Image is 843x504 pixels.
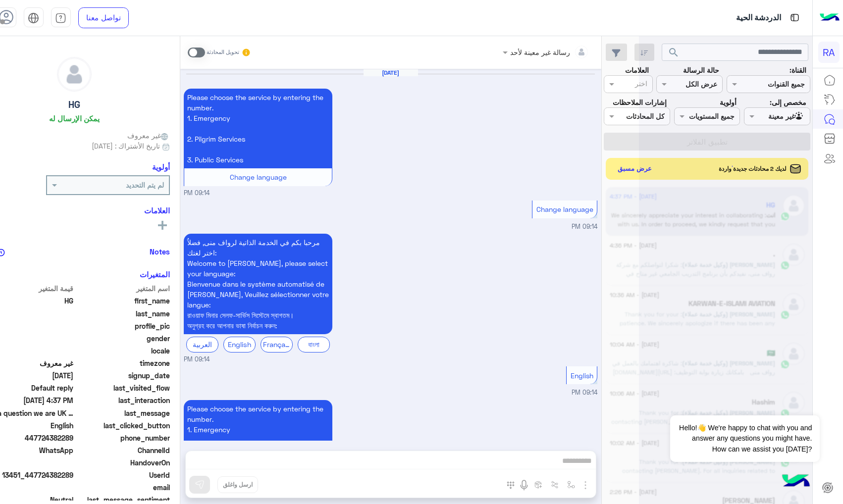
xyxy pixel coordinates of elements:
[75,420,170,431] span: last_clicked_button
[536,205,593,213] span: Change language
[55,12,66,24] img: tab
[75,433,170,443] span: phone_number
[779,464,813,499] img: hulul-logo.png
[604,133,810,151] button: تطبيق الفلاتر
[75,321,170,331] span: profile_pic
[75,333,170,344] span: gender
[223,337,256,352] div: English
[230,173,287,181] span: Change language
[75,283,170,294] span: اسم المتغير
[298,337,330,352] div: বাংলা
[717,157,734,175] div: loading...
[572,223,597,230] span: 09:14 PM
[75,370,170,381] span: signup_date
[75,383,170,393] span: last_visited_flow
[49,114,100,123] h6: يمكن الإرسال له
[75,470,170,480] span: UserId
[75,395,170,405] span: last_interaction
[635,78,649,91] div: اختر
[572,389,597,396] span: 09:14 PM
[571,371,593,380] span: English
[186,337,218,352] div: العربية
[613,161,656,176] button: عرض مسبق
[670,415,819,462] span: Hello!👋 We're happy to chat with you and answer any questions you might have. How can we assist y...
[92,141,160,151] span: تاريخ الأشتراك : [DATE]
[68,99,80,110] h5: HG
[184,400,332,480] p: 1/9/2025, 9:14 PM
[78,7,129,28] a: تواصل معنا
[127,130,170,141] span: غير معروف
[184,234,332,334] p: 1/9/2025, 9:14 PM
[736,11,781,25] p: الدردشة الحية
[75,457,170,468] span: HandoverOn
[613,97,667,107] label: إشارات الملاحظات
[75,308,170,319] span: last_name
[820,7,840,28] img: Logo
[75,358,170,368] span: timezone
[75,482,170,493] span: email
[625,65,649,75] label: العلامات
[51,7,71,28] a: tab
[184,189,210,198] span: 09:14 PM
[152,162,170,171] h6: أولوية
[75,346,170,356] span: locale
[150,247,170,256] h6: Notes
[789,11,801,24] img: tab
[184,355,210,364] span: 09:14 PM
[75,445,170,455] span: ChannelId
[57,57,91,91] img: defaultAdmin.png
[207,49,239,56] small: تحويل المحادثة
[75,296,170,306] span: first_name
[140,270,170,279] h6: المتغيرات
[818,42,840,63] div: RA
[217,476,258,493] button: ارسل واغلق
[261,337,293,352] div: Français
[364,69,418,76] h6: [DATE]
[75,408,170,418] span: last_message
[184,89,332,168] p: 1/9/2025, 9:14 PM
[28,12,39,24] img: tab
